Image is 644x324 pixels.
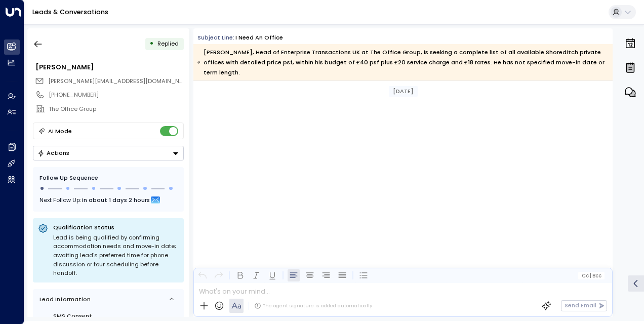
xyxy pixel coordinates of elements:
[149,36,154,51] div: •
[33,146,184,160] button: Actions
[196,269,209,281] button: Undo
[590,273,591,278] span: |
[157,39,179,48] span: Replied
[82,194,150,206] span: In about 1 days 2 hours
[32,8,108,16] a: Leads & Conversations
[48,77,184,86] span: james.bocking@theofficegroup.com
[53,312,180,320] label: SMS Consent
[48,126,72,136] div: AI Mode
[197,47,608,77] div: [PERSON_NAME], Head of Enterprise Transactions UK at The Office Group, is seeking a complete list...
[197,33,234,42] span: Subject Line:
[39,194,177,206] div: Next Follow Up:
[53,233,179,278] div: Lead is being qualified by confirming accommodation needs and move-in date; awaiting lead's prefe...
[48,77,193,85] span: [PERSON_NAME][EMAIL_ADDRESS][DOMAIN_NAME]
[37,149,69,156] div: Actions
[254,302,372,309] div: The agent signature is added automatically
[389,86,418,97] div: [DATE]
[582,273,601,278] span: Cc Bcc
[33,146,184,160] div: Button group with a nested menu
[578,272,605,279] button: Cc|Bcc
[53,223,179,231] p: Qualification Status
[49,91,183,99] div: [PHONE_NUMBER]
[49,105,183,113] div: The Office Group
[39,174,177,182] div: Follow Up Sequence
[35,62,183,72] div: [PERSON_NAME]
[235,33,283,42] div: I need an office
[213,269,225,281] button: Redo
[36,295,91,304] div: Lead Information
